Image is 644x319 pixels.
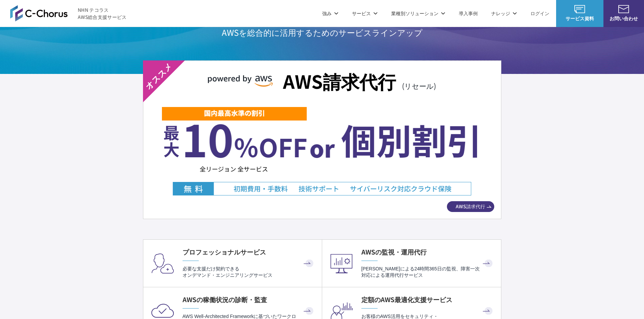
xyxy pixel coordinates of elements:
[391,10,445,17] p: 業種別ソリューション
[361,247,494,257] h4: AWSの監視・運用代行
[447,203,494,210] span: AWS請求代行
[78,6,127,21] span: NHN テコラス AWS総合支援サービス
[183,295,315,304] h4: AWSの稼働状況の診断・監査
[143,240,322,287] a: プロフェッショナルサービス 必要な支援だけ契約できるオンデマンド・エンジニアリングサービス
[618,5,629,13] img: お問い合わせ
[402,81,436,91] span: (リセール)
[530,10,549,17] a: ログイン
[143,60,501,219] a: powered by AWS AWS請求代行(リセール) 最大10%OFFor個別割引(EC2 15%OFF・CloudFront 65%OFFなど) 初期費用・手数料、技術サポート、サイバー対...
[322,240,501,287] a: AWSの監視・運用代行 [PERSON_NAME]による24時間365日の監視、障害一次対応による運用代行サービス
[361,266,494,279] p: [PERSON_NAME]による24時間365日の監視、障害一次対応による運用代行サービス
[361,295,494,304] h4: 定額のAWS最適化支援サービス
[10,5,68,21] img: AWS総合支援サービス C-Chorus
[283,68,436,95] h3: AWS請求代行
[322,10,338,17] p: 強み
[459,10,478,17] a: 導入事例
[574,5,585,13] img: AWS総合支援サービス C-Chorus サービス資料
[10,5,127,21] a: AWS総合支援サービス C-Chorus NHN テコラスAWS総合支援サービス
[183,247,315,257] h4: プロフェッショナルサービス
[162,106,482,195] img: 最大10%OFFor個別割引(EC2 15%OFF・CloudFront 65%OFFなど) 初期費用・手数料、技術サポート、サイバー対応クラウド保険 無料
[556,15,603,22] span: サービス資料
[208,75,273,87] img: powered by AWS
[183,266,315,279] p: 必要な支援だけ契約できる オンデマンド・エンジニアリングサービス
[603,15,644,22] span: お問い合わせ
[352,10,378,17] p: サービス
[491,10,517,17] p: ナレッジ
